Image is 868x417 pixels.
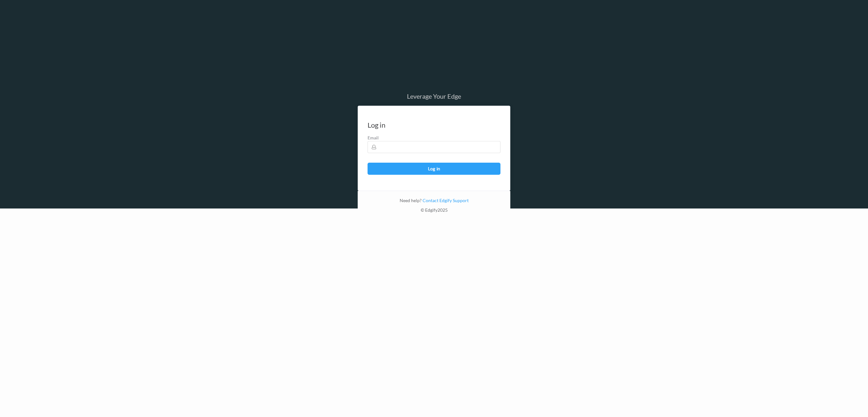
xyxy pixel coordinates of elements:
[358,197,510,207] div: Need help?
[358,93,510,99] div: Leverage Your Edge
[368,163,500,175] button: Log in
[368,122,385,128] div: Log in
[422,198,469,203] a: Contact Edgify Support
[368,135,500,141] label: Email
[358,207,510,216] div: © Edgify 2025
